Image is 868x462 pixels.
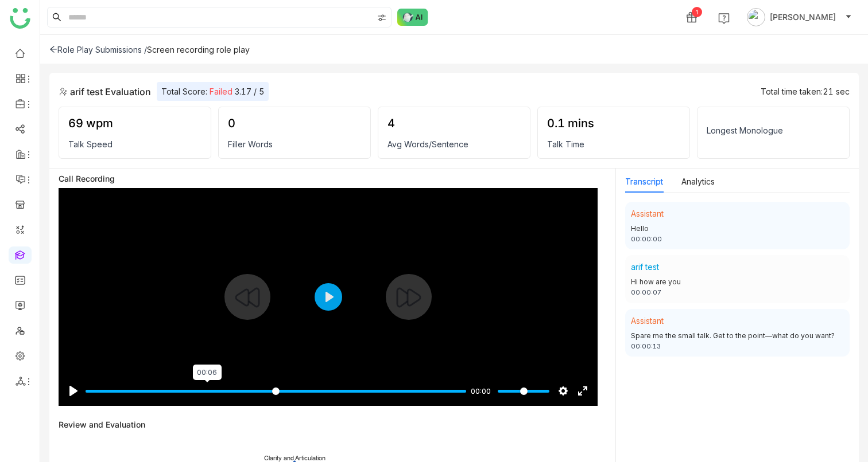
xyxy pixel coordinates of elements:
[631,234,844,244] div: 00:00:00
[631,209,664,218] span: Assistant
[631,316,664,326] span: Assistant
[625,175,663,188] button: Transcript
[59,420,145,429] div: Review and Evaluation
[264,454,325,462] text: Clarity and Articulation
[468,385,494,397] div: Current time
[770,11,836,24] span: [PERSON_NAME]
[157,82,269,101] div: Total Score: 3.17 / 5
[547,139,680,149] div: Talk Time
[761,87,850,96] div: Total time taken:
[387,116,521,130] div: 4
[823,87,850,96] span: 21 sec
[747,8,765,26] img: avatar
[387,139,521,149] div: Avg Words/Sentence
[397,9,428,26] img: ask-buddy-normal.svg
[631,342,844,351] div: 00:00:13
[228,116,361,130] div: 0
[707,126,840,135] div: Longest Monologue
[718,13,730,24] img: help.svg
[631,288,844,297] div: 00:00:07
[547,116,680,130] div: 0.1 mins
[315,283,342,311] button: Play
[147,45,250,54] div: Screen recording role play
[498,386,549,397] input: Volume
[10,8,30,29] img: logo
[692,7,702,17] div: 1
[59,87,68,96] img: role-play.svg
[59,174,606,183] div: Call Recording
[631,262,659,272] span: arif test
[681,175,715,188] button: Analytics
[228,139,361,149] div: Filler Words
[49,45,147,54] div: Role Play Submissions /
[64,382,83,400] button: Play
[631,224,844,234] div: Hello
[377,13,386,22] img: search-type.svg
[68,116,201,130] div: 69 wpm
[59,85,151,99] div: arif test Evaluation
[86,386,466,397] input: Seek
[631,277,844,288] div: Hi how are you
[68,139,201,149] div: Talk Speed
[745,8,854,26] button: [PERSON_NAME]
[631,331,844,342] div: Spare me the small talk. Get to the point—what do you want?
[210,87,232,96] span: Failed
